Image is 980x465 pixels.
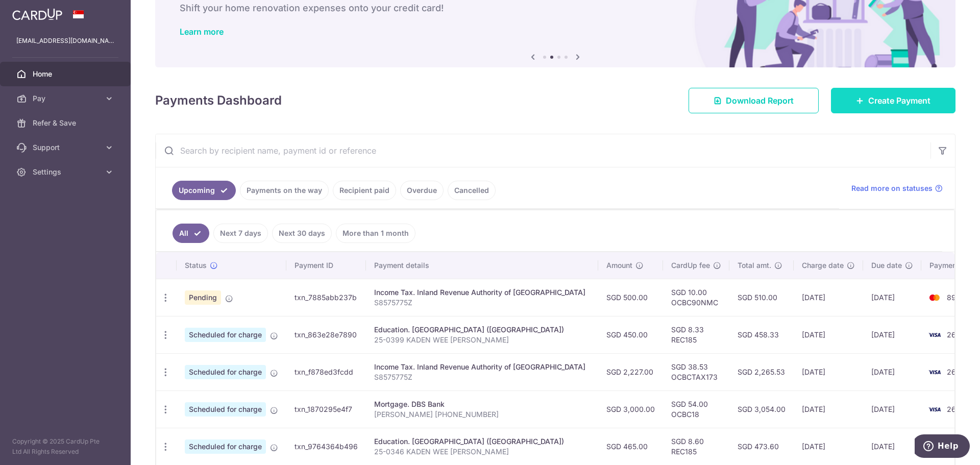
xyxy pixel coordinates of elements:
[180,27,224,37] a: Learn more
[868,94,930,107] span: Create Payment
[374,298,590,308] p: S8575775Z
[374,372,590,382] p: S8575775Z
[924,403,945,415] img: Bank Card
[863,316,921,353] td: [DATE]
[794,316,863,353] td: [DATE]
[802,260,844,271] span: Charge date
[213,224,268,243] a: Next 7 days
[185,402,266,417] span: Scheduled for charge
[831,88,955,113] a: Create Payment
[33,118,100,128] span: Refer & Save
[663,353,729,390] td: SGD 38.53 OCBCTAX173
[794,279,863,316] td: [DATE]
[240,181,329,200] a: Payments on the way
[33,69,100,79] span: Home
[924,329,945,341] img: Bank Card
[606,260,632,271] span: Amount
[915,434,970,460] iframe: Opens a widget where you can find more information
[598,428,663,465] td: SGD 465.00
[286,252,366,279] th: Payment ID
[726,94,794,107] span: Download Report
[794,428,863,465] td: [DATE]
[374,362,590,372] div: Income Tax. Inland Revenue Authority of [GEOGRAPHIC_DATA]
[16,36,114,46] p: [EMAIL_ADDRESS][DOMAIN_NAME]
[374,399,590,409] div: Mortgage. DBS Bank
[336,224,415,243] a: More than 1 month
[794,390,863,428] td: [DATE]
[374,287,590,298] div: Income Tax. Inland Revenue Authority of [GEOGRAPHIC_DATA]
[374,325,590,335] div: Education. [GEOGRAPHIC_DATA] ([GEOGRAPHIC_DATA])
[374,436,590,447] div: Education. [GEOGRAPHIC_DATA] ([GEOGRAPHIC_DATA])
[400,181,444,200] a: Overdue
[738,260,771,271] span: Total amt.
[155,91,282,110] h4: Payments Dashboard
[863,279,921,316] td: [DATE]
[286,316,366,353] td: txn_863e28e7890
[286,353,366,390] td: txn_f878ed3fcdd
[924,291,945,304] img: Bank Card
[286,279,366,316] td: txn_7885abb237b
[33,167,100,177] span: Settings
[374,409,590,420] p: [PERSON_NAME] [PHONE_NUMBER]
[286,428,366,465] td: txn_9764364b496
[663,390,729,428] td: SGD 54.00 OCBC18
[663,279,729,316] td: SGD 10.00 OCBC90NMC
[863,428,921,465] td: [DATE]
[729,316,794,353] td: SGD 458.33
[947,405,965,413] span: 2638
[863,353,921,390] td: [DATE]
[286,390,366,428] td: txn_1870295e4f7
[172,181,236,200] a: Upcoming
[33,142,100,153] span: Support
[448,181,496,200] a: Cancelled
[333,181,396,200] a: Recipient paid
[729,390,794,428] td: SGD 3,054.00
[598,353,663,390] td: SGD 2,227.00
[185,260,207,271] span: Status
[794,353,863,390] td: [DATE]
[272,224,332,243] a: Next 30 days
[729,353,794,390] td: SGD 2,265.53
[851,183,943,193] a: Read more on statuses
[947,368,965,376] span: 2638
[180,2,931,14] h6: Shift your home renovation expenses onto your credit card!
[947,330,965,339] span: 2638
[924,366,945,378] img: Bank Card
[185,439,266,454] span: Scheduled for charge
[185,290,221,305] span: Pending
[671,260,710,271] span: CardUp fee
[185,365,266,379] span: Scheduled for charge
[871,260,902,271] span: Due date
[173,224,209,243] a: All
[947,293,964,302] span: 8901
[863,390,921,428] td: [DATE]
[663,316,729,353] td: SGD 8.33 REC185
[598,316,663,353] td: SGD 450.00
[185,328,266,342] span: Scheduled for charge
[598,279,663,316] td: SGD 500.00
[851,183,933,193] span: Read more on statuses
[729,428,794,465] td: SGD 473.60
[689,88,819,113] a: Download Report
[12,8,62,20] img: CardUp
[374,447,590,457] p: 25-0346 KADEN WEE [PERSON_NAME]
[156,134,930,167] input: Search by recipient name, payment id or reference
[729,279,794,316] td: SGD 510.00
[33,93,100,104] span: Pay
[598,390,663,428] td: SGD 3,000.00
[663,428,729,465] td: SGD 8.60 REC185
[374,335,590,345] p: 25-0399 KADEN WEE [PERSON_NAME]
[366,252,598,279] th: Payment details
